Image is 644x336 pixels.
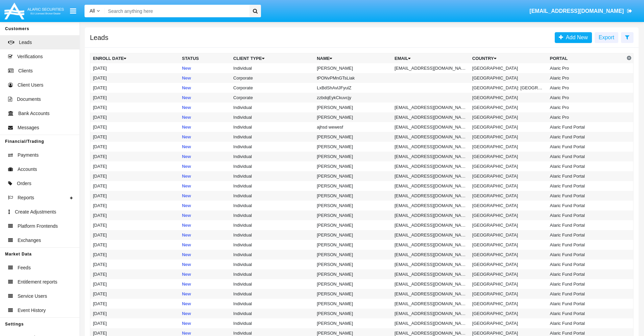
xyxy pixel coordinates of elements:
[90,250,180,260] td: [DATE]
[90,93,180,103] td: [DATE]
[314,103,392,112] td: [PERSON_NAME]
[392,318,470,328] td: [EMAIL_ADDRESS][DOMAIN_NAME]
[90,181,180,191] td: [DATE]
[470,210,547,220] td: [GEOGRAPHIC_DATA]
[90,132,180,142] td: [DATE]
[392,152,470,161] td: [EMAIL_ADDRESS][DOMAIN_NAME]
[470,220,547,230] td: [GEOGRAPHIC_DATA]
[90,191,180,201] td: [DATE]
[392,112,470,122] td: [EMAIL_ADDRESS][DOMAIN_NAME]
[547,250,625,260] td: Alaric Fund Portal
[314,299,392,309] td: [PERSON_NAME]
[470,122,547,132] td: [GEOGRAPHIC_DATA]
[470,73,547,83] td: [GEOGRAPHIC_DATA]
[90,260,180,269] td: [DATE]
[470,201,547,210] td: [GEOGRAPHIC_DATA]
[231,309,314,318] td: Individual
[90,269,180,279] td: [DATE]
[15,208,56,216] span: Create Adjustments
[470,240,547,250] td: [GEOGRAPHIC_DATA]
[529,8,624,14] span: [EMAIL_ADDRESS][DOMAIN_NAME]
[18,124,39,131] span: Messages
[470,309,547,318] td: [GEOGRAPHIC_DATA]
[314,122,392,132] td: ajhsd wewesf
[231,112,314,122] td: Individual
[470,318,547,328] td: [GEOGRAPHIC_DATA]
[18,293,47,300] span: Service Users
[231,83,314,93] td: Corporate
[392,171,470,181] td: [EMAIL_ADDRESS][DOMAIN_NAME]
[547,152,625,161] td: Alaric Fund Portal
[17,96,41,103] span: Documents
[470,103,547,112] td: [GEOGRAPHIC_DATA]
[231,181,314,191] td: Individual
[392,289,470,299] td: [EMAIL_ADDRESS][DOMAIN_NAME]
[392,161,470,171] td: [EMAIL_ADDRESS][DOMAIN_NAME]
[231,260,314,269] td: Individual
[470,279,547,289] td: [GEOGRAPHIC_DATA]
[392,240,470,250] td: [EMAIL_ADDRESS][DOMAIN_NAME]
[231,318,314,328] td: Individual
[90,279,180,289] td: [DATE]
[314,161,392,171] td: [PERSON_NAME]
[18,67,33,74] span: Clients
[18,264,31,271] span: Feeds
[392,132,470,142] td: [EMAIL_ADDRESS][DOMAIN_NAME]
[392,230,470,240] td: [EMAIL_ADDRESS][DOMAIN_NAME]
[231,132,314,142] td: Individual
[18,278,57,286] span: Entitlement reports
[392,210,470,220] td: [EMAIL_ADDRESS][DOMAIN_NAME]
[314,83,392,93] td: LxBdShAvlJFyulZ
[179,181,231,191] td: New
[231,122,314,132] td: Individual
[231,191,314,201] td: Individual
[90,83,180,93] td: [DATE]
[547,201,625,210] td: Alaric Fund Portal
[179,83,231,93] td: New
[547,220,625,230] td: Alaric Fund Portal
[314,230,392,240] td: [PERSON_NAME]
[90,122,180,132] td: [DATE]
[470,112,547,122] td: [GEOGRAPHIC_DATA]
[231,63,314,73] td: Individual
[314,318,392,328] td: [PERSON_NAME]
[179,171,231,181] td: New
[470,299,547,309] td: [GEOGRAPHIC_DATA]
[314,53,392,64] th: Name
[18,82,43,89] span: Client Users
[547,279,625,289] td: Alaric Fund Portal
[179,112,231,122] td: New
[314,260,392,269] td: [PERSON_NAME]
[231,230,314,240] td: Individual
[314,181,392,191] td: [PERSON_NAME]
[18,110,50,117] span: Bank Accounts
[90,210,180,220] td: [DATE]
[470,63,547,73] td: [GEOGRAPHIC_DATA]
[90,220,180,230] td: [DATE]
[555,32,592,43] a: Add New
[179,152,231,161] td: New
[392,53,470,64] th: Email
[18,152,39,159] span: Payments
[547,142,625,152] td: Alaric Fund Portal
[392,260,470,269] td: [EMAIL_ADDRESS][DOMAIN_NAME]
[90,240,180,250] td: [DATE]
[179,191,231,201] td: New
[231,73,314,83] td: Corporate
[90,289,180,299] td: [DATE]
[90,152,180,161] td: [DATE]
[179,220,231,230] td: New
[547,191,625,201] td: Alaric Fund Portal
[547,230,625,240] td: Alaric Fund Portal
[17,180,31,187] span: Orders
[314,152,392,161] td: [PERSON_NAME]
[392,279,470,289] td: [EMAIL_ADDRESS][DOMAIN_NAME]
[470,260,547,269] td: [GEOGRAPHIC_DATA]
[470,230,547,240] td: [GEOGRAPHIC_DATA]
[470,53,547,64] th: Country
[314,132,392,142] td: [PERSON_NAME]
[179,63,231,73] td: New
[392,191,470,201] td: [EMAIL_ADDRESS][DOMAIN_NAME]
[90,309,180,318] td: [DATE]
[547,289,625,299] td: Alaric Fund Portal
